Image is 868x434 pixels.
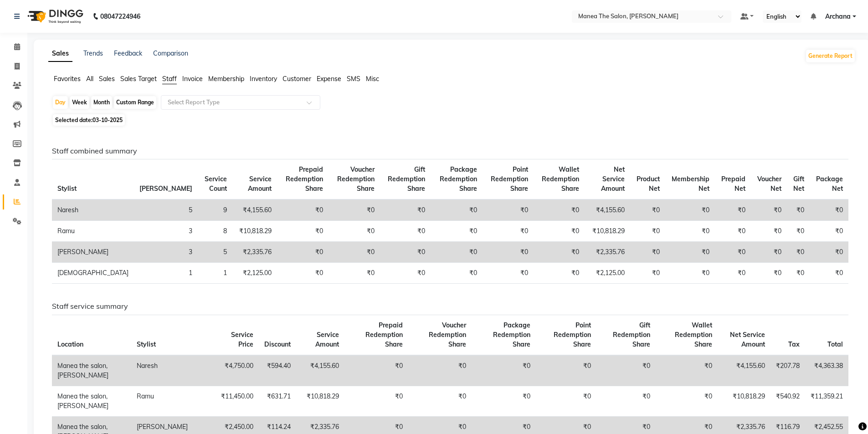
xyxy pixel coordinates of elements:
td: ₹0 [630,221,665,242]
td: ₹2,335.76 [585,242,630,263]
h6: Staff combined summary [52,147,848,155]
span: Prepaid Redemption Share [286,165,323,193]
span: Point Redemption Share [491,165,528,193]
span: Package Redemption Share [493,321,530,348]
td: ₹0 [665,221,715,242]
a: Trends [83,49,103,57]
td: ₹0 [536,386,596,416]
td: 3 [134,242,198,263]
td: ₹0 [665,263,715,284]
td: ₹0 [536,355,596,386]
td: Manea the salon, [PERSON_NAME] [52,355,131,386]
td: ₹11,450.00 [213,386,259,416]
span: [PERSON_NAME] [139,184,192,193]
td: ₹10,818.29 [718,386,770,416]
span: Stylist [137,340,156,348]
td: ₹10,818.29 [585,221,630,242]
td: ₹4,155.60 [232,199,277,221]
span: Service Amount [315,331,339,348]
td: Naresh [52,199,134,221]
span: Favorites [54,75,81,83]
span: Package Redemption Share [440,165,477,193]
td: ₹0 [787,242,810,263]
td: ₹4,155.60 [718,355,770,386]
td: ₹0 [534,242,585,263]
span: Prepaid Redemption Share [365,321,403,348]
td: ₹0 [787,263,810,284]
td: ₹0 [715,263,751,284]
span: Net Service Amount [601,165,625,193]
td: ₹0 [810,263,848,284]
td: ₹0 [483,221,534,242]
span: Wallet Redemption Share [542,165,579,193]
td: ₹0 [380,263,431,284]
td: ₹0 [483,263,534,284]
td: ₹0 [751,221,787,242]
td: ₹0 [472,355,536,386]
td: ₹4,750.00 [213,355,259,386]
td: 8 [198,221,232,242]
td: ₹0 [596,386,656,416]
td: [DEMOGRAPHIC_DATA] [52,263,134,284]
td: ₹0 [534,263,585,284]
span: Sales Target [120,75,157,83]
img: logo [23,4,86,29]
span: Voucher Net [757,175,781,193]
td: ₹0 [329,263,380,284]
td: 5 [134,199,198,221]
a: Feedback [114,49,142,57]
td: Ramu [131,386,213,416]
span: Expense [317,75,341,83]
span: Invoice [182,75,203,83]
td: ₹2,335.76 [232,242,277,263]
td: ₹594.40 [259,355,296,386]
div: Day [53,96,68,109]
td: ₹0 [751,242,787,263]
td: ₹0 [344,355,408,386]
td: ₹0 [665,199,715,221]
td: ₹0 [787,199,810,221]
b: 08047224946 [100,4,140,29]
td: ₹0 [277,221,329,242]
span: Service Price [231,331,253,348]
span: Discount [264,340,291,348]
td: ₹0 [344,386,408,416]
td: ₹2,125.00 [585,263,630,284]
td: ₹631.71 [259,386,296,416]
span: Membership [208,75,244,83]
td: ₹0 [596,355,656,386]
td: ₹4,155.60 [296,355,344,386]
td: ₹0 [787,221,810,242]
span: Voucher Redemption Share [429,321,466,348]
td: ₹540.92 [770,386,805,416]
span: Product Net [637,175,660,193]
span: Sales [99,75,115,83]
div: Custom Range [114,96,156,109]
div: Week [70,96,89,109]
td: ₹0 [715,242,751,263]
span: Customer [282,75,311,83]
td: ₹0 [431,221,483,242]
td: 9 [198,199,232,221]
span: 03-10-2025 [92,117,123,123]
span: Archana [825,12,851,21]
td: ₹0 [715,221,751,242]
td: ₹0 [431,242,483,263]
td: [PERSON_NAME] [52,242,134,263]
td: 5 [198,242,232,263]
span: Membership Net [672,175,709,193]
td: ₹0 [810,199,848,221]
td: ₹0 [715,199,751,221]
span: SMS [347,75,360,83]
div: Month [91,96,112,109]
span: Package Net [816,175,843,193]
h6: Staff service summary [52,302,848,311]
td: ₹0 [483,242,534,263]
td: ₹0 [277,263,329,284]
td: ₹0 [630,199,665,221]
td: 3 [134,221,198,242]
span: Service Count [205,175,227,193]
span: Point Redemption Share [554,321,591,348]
td: ₹0 [380,242,431,263]
td: ₹0 [277,199,329,221]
